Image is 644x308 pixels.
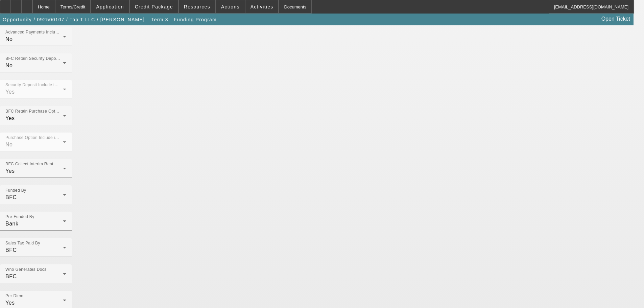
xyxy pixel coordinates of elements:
button: Activities [245,0,279,13]
a: Open Ticket [599,13,633,25]
mat-label: Funded By [5,188,26,193]
span: Application [96,4,124,9]
mat-label: Purchase Option Include in Bank Profit Cap [5,136,89,140]
button: Application [91,0,129,13]
mat-label: BFC Collect Interim Rent [5,162,53,166]
mat-label: Who Generates Docs [5,267,46,272]
span: Term 3 [151,17,168,22]
mat-label: BFC Retain Purchase Option [5,109,61,114]
span: Activities [251,4,273,9]
span: Funding Program [174,17,217,22]
mat-label: Sales Tax Paid By [5,241,40,245]
span: BFC [5,274,17,279]
mat-label: Advanced Payments Include in Bank Profit Cap [5,30,96,34]
span: Actions [221,4,240,9]
span: Yes [5,168,15,174]
span: Bank [5,221,18,227]
span: Opportunity / 092500107 / Top T LLC / [PERSON_NAME] [3,17,145,22]
span: BFC [5,194,17,200]
span: Resources [184,4,210,9]
button: Credit Package [130,0,178,13]
mat-label: BFC Retain Security Deposit [5,56,61,61]
button: Term 3 [149,14,171,26]
mat-label: Security Deposit Include in Bank Profit Cap [5,83,89,87]
button: Resources [179,0,215,13]
span: BFC [5,247,17,253]
button: Actions [216,0,245,13]
mat-label: Pre-Funded By [5,215,34,219]
button: Funding Program [172,14,218,26]
span: No [5,36,13,42]
span: No [5,63,13,68]
span: Credit Package [135,4,173,9]
mat-label: Per Diem [5,294,23,298]
span: Yes [5,300,15,306]
span: Yes [5,115,15,121]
